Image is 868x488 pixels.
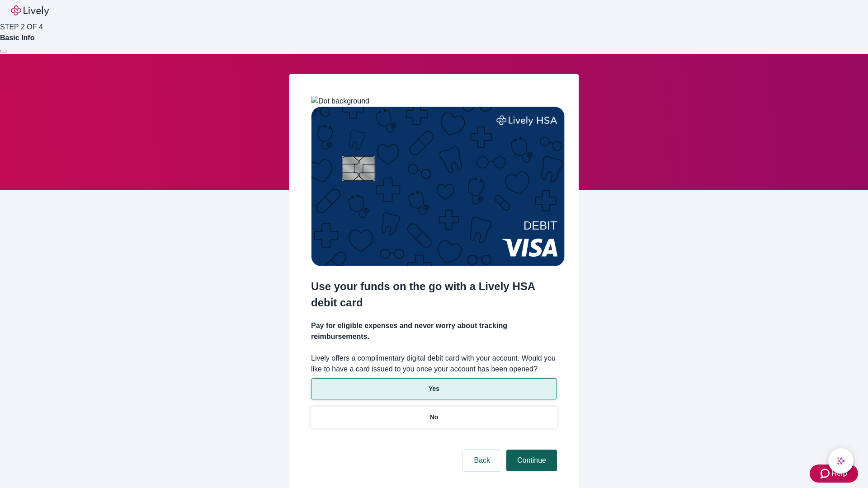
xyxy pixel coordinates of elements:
button: No [311,407,557,428]
button: Continue [506,450,557,471]
button: Yes [311,378,557,399]
svg: Lively AI Assistant [836,456,845,465]
button: Back [463,450,501,471]
img: Lively [11,5,49,16]
h4: Pay for eligible expenses and never worry about tracking reimbursements. [311,320,557,342]
p: Yes [429,384,439,394]
button: chat [828,448,854,474]
p: No [430,413,439,422]
svg: Zendesk support icon [821,468,831,479]
img: Dot background [311,96,369,107]
h2: Use your funds on the go with a Lively HSA debit card [311,278,557,311]
label: Lively offers a complimentary digital debit card with your account. Would you like to have a card... [311,353,557,375]
button: Zendesk support iconHelp [810,465,858,483]
span: Help [831,468,847,479]
img: Debit card [311,107,565,266]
